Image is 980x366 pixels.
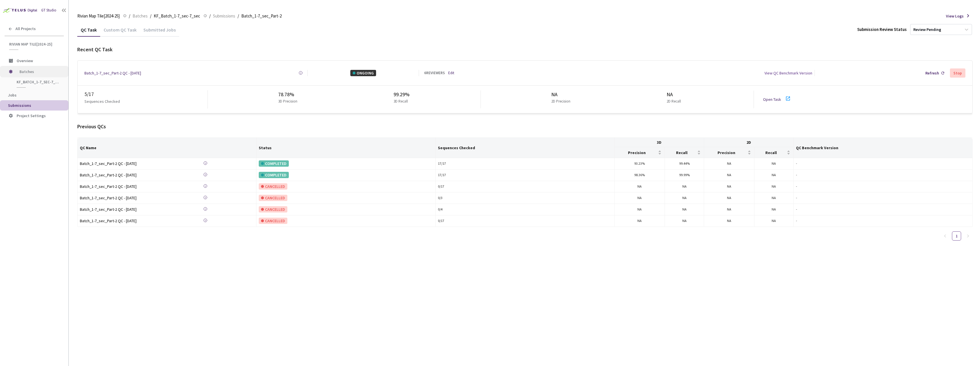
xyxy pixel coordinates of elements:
[259,195,287,201] div: CANCELLED
[438,172,612,178] div: 17 / 17
[665,147,704,158] th: Recall
[667,150,696,155] span: Recall
[913,27,941,32] div: Review Pending
[667,90,683,99] div: NA
[615,147,665,158] th: Precision
[17,113,46,118] span: Project Settings
[209,13,211,19] li: /
[704,138,794,147] th: 2D
[41,7,56,13] div: GT Studio
[241,13,282,19] span: Batch_1-7_sec_Part-2
[9,42,60,47] span: Rivian Map Tile[2024-25]
[77,13,120,19] span: Rivian Map Tile[2024-25]
[438,207,612,212] div: 0 / 4
[80,160,160,167] a: Batch_1-7_sec_Part-2 QC - [DATE]
[259,172,289,178] div: COMPLETED
[80,183,160,190] div: Batch_1-7_sec_Part-2 QC - [DATE]
[259,183,287,190] div: CANCELLED
[131,13,149,19] a: Batches
[615,181,665,192] td: NA
[754,181,794,192] td: NA
[133,13,148,19] span: Batches
[278,90,300,99] div: 78.78%
[754,215,794,227] td: NA
[80,172,160,178] div: Batch_1-7_sec_Part-2 QC - [DATE]
[100,27,140,37] div: Custom QC Task
[667,99,681,104] p: 2D Recall
[394,99,408,104] p: 3D Recall
[8,103,31,108] span: Submissions
[754,204,794,215] td: NA
[704,158,754,170] td: NA
[665,158,704,170] td: 99.44%
[754,147,794,158] th: Recall
[19,66,59,77] span: Batches
[754,158,794,170] td: NA
[952,232,961,240] a: 1
[764,70,812,76] div: View QC Benchmark Version
[80,218,160,224] div: Batch_1-7_sec_Part-2 QC - [DATE]
[78,138,256,158] th: QC Name
[615,215,665,227] td: NA
[665,170,704,181] td: 99.99%
[941,231,950,241] button: left
[963,231,973,241] button: right
[952,231,961,241] li: 1
[704,215,754,227] td: NA
[925,70,939,76] div: Refresh
[150,13,151,19] li: /
[256,138,435,158] th: Status
[665,215,704,227] td: NA
[966,234,970,238] span: right
[754,192,794,204] td: NA
[754,170,794,181] td: NA
[8,93,17,98] span: Jobs
[213,13,235,19] span: Submissions
[154,13,200,19] span: KF_Batch_1-7_sec-7_sec
[704,204,754,215] td: NA
[704,170,754,181] td: NA
[436,138,615,158] th: Sequences Checked
[796,161,970,166] div: -
[665,192,704,204] td: NA
[946,13,964,19] span: View Logs
[704,192,754,204] td: NA
[794,138,973,158] th: QC Benchmark Version
[796,218,970,224] div: -
[617,150,657,155] span: Precision
[259,206,287,212] div: CANCELLED
[394,90,410,99] div: 99.29%
[615,138,704,147] th: 3D
[615,204,665,215] td: NA
[665,181,704,192] td: NA
[704,147,754,158] th: Precision
[551,90,573,99] div: NA
[77,123,973,131] div: Previous QCs
[77,27,100,37] div: QC Task
[212,13,236,19] a: Submissions
[438,218,612,224] div: 0 / 17
[350,70,376,76] div: ONGOING
[259,218,287,224] div: CANCELLED
[17,58,33,63] span: Overview
[80,195,160,201] div: Batch_1-7_sec_Part-2 QC - [DATE]
[704,181,754,192] td: NA
[615,192,665,204] td: NA
[706,150,746,155] span: Precision
[941,231,950,241] li: Previous Page
[77,46,973,54] div: Recent QC Task
[551,99,570,104] p: 2D Precision
[943,234,947,238] span: left
[615,170,665,181] td: 98.36%
[129,13,130,19] li: /
[278,99,297,104] p: 3D Precision
[424,70,445,76] div: 6 REVIEWERS
[238,13,239,19] li: /
[438,161,612,166] div: 17 / 17
[17,80,59,84] span: KF_Batch_1-7_sec-7_sec
[448,70,454,76] a: Edit
[15,26,36,31] span: All Projects
[615,158,665,170] td: 93.23%
[953,71,962,75] div: Stop
[140,27,179,37] div: Submitted Jobs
